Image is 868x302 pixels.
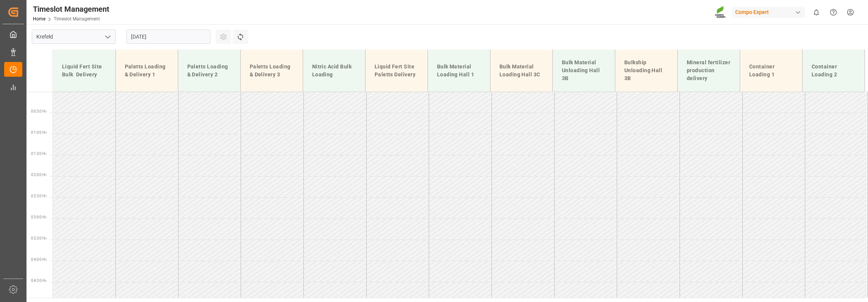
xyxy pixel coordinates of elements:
[808,4,825,21] button: show 0 new notifications
[31,194,47,198] span: 02:30 Hr
[372,60,422,82] div: Liquid Fert Site Paletts Delivery
[31,152,47,156] span: 01:30 Hr
[825,4,842,21] button: Help Center
[715,6,727,19] img: Screenshot%202023-09-29%20at%2010.02.21.png_1712312052.png
[434,60,484,82] div: Bulk Material Loading Hall 1
[732,5,808,19] button: Compo Expert
[102,31,113,43] button: open menu
[32,29,116,44] input: Type to search/select
[31,130,47,135] span: 01:00 Hr
[31,279,47,283] span: 04:30 Hr
[247,60,297,82] div: Paletts Loading & Delivery 3
[496,60,546,82] div: Bulk Material Loading Hall 3C
[122,60,172,82] div: Paletts Loading & Delivery 1
[684,56,734,85] div: Mineral fertilizer production delivery
[31,257,47,262] span: 04:00 Hr
[184,60,234,82] div: Paletts Loading & Delivery 2
[309,60,359,82] div: Nitric Acid Bulk Loading
[621,56,671,85] div: Bulkship Unloading Hall 3B
[33,3,109,15] div: Timeslot Management
[31,109,47,113] span: 00:30 Hr
[33,16,45,22] a: Home
[126,29,210,44] input: DD.MM.YYYY
[732,7,805,18] div: Compo Expert
[809,60,859,82] div: Container Loading 2
[31,236,47,240] span: 03:30 Hr
[31,173,47,177] span: 02:00 Hr
[59,60,109,82] div: Liquid Fert Site Bulk Delivery
[559,56,609,85] div: Bulk Material Unloading Hall 3B
[31,215,47,219] span: 03:00 Hr
[746,60,796,82] div: Container Loading 1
